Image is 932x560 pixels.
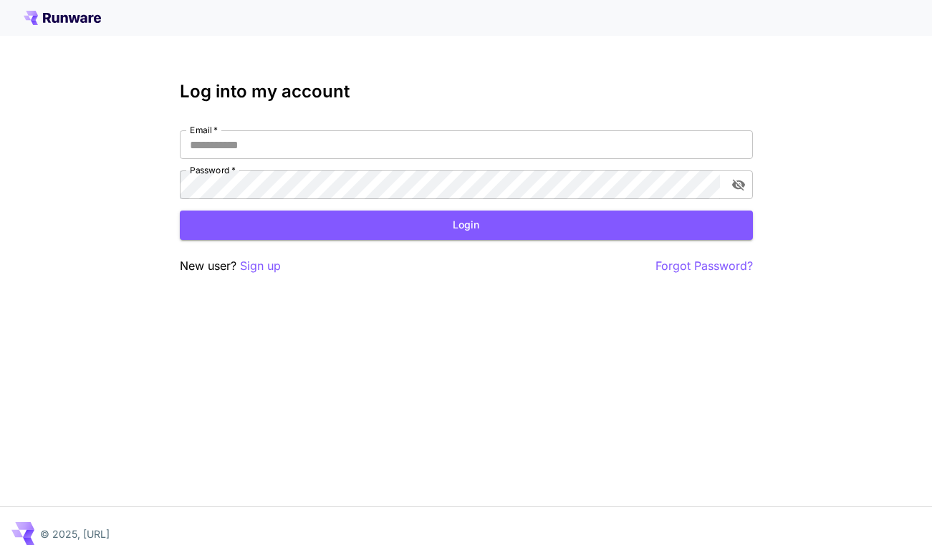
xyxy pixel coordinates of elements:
[40,526,110,541] p: © 2025, [URL]
[190,164,236,176] label: Password
[726,172,751,198] button: toggle password visibility
[180,257,281,275] p: New user?
[180,82,753,102] h3: Log into my account
[655,257,753,275] button: Forgot Password?
[190,124,218,136] label: Email
[240,257,281,275] button: Sign up
[180,211,753,240] button: Login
